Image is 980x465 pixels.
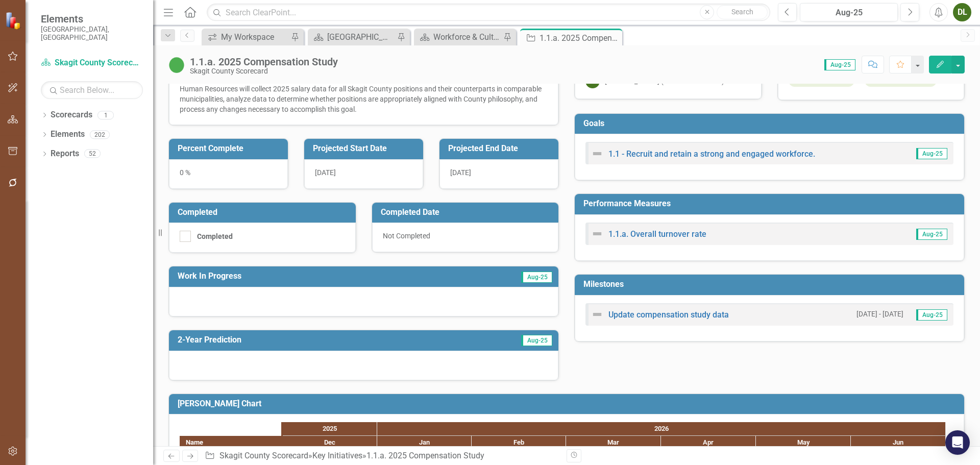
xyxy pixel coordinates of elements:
div: Workforce & Culture (KFA 1) Measure Dashboard [433,31,501,43]
img: Not Defined [591,228,603,240]
div: 1.1.a. 2025 Compensation Study [366,451,484,460]
div: 1.1.a. 2025 Compensation Study [190,56,338,67]
div: » » [205,450,559,462]
span: Aug-25 [916,148,947,159]
div: [GEOGRAPHIC_DATA] Page [327,31,395,43]
input: Search ClearPoint... [207,4,770,21]
div: Feb [472,436,566,449]
a: Workforce & Culture (KFA 1) Measure Dashboard [416,31,501,43]
h3: Completed [178,208,351,217]
div: 2025 [283,422,377,435]
h3: Projected Start Date [313,144,418,153]
div: 202 [90,130,110,139]
span: Aug-25 [521,335,552,346]
a: Scorecards [51,109,92,121]
a: Skagit County Scorecard [219,451,308,460]
h3: Work In Progress [178,272,427,281]
span: Elements [41,13,143,25]
span: [DATE] [315,168,336,177]
h3: Completed Date [381,208,554,217]
h3: Milestones [583,280,959,289]
div: 1 [97,111,114,119]
small: [DATE] - [DATE] [856,309,903,319]
img: ClearPoint Strategy [5,12,23,30]
div: Jan [377,436,472,449]
img: On Target [168,57,185,73]
a: Skagit County Scorecard [41,57,143,69]
span: Aug-25 [916,229,947,240]
div: 0 % [169,159,288,189]
div: Dec [283,436,377,449]
button: DL [953,3,971,21]
div: May [756,436,851,449]
a: My Workspace [204,31,288,43]
div: Jun [851,436,946,449]
h3: 2-Year Prediction [178,335,427,345]
span: [DATE] [450,168,471,177]
img: Not Defined [591,148,603,160]
a: Key Initiatives [312,451,362,460]
div: Open Intercom Messenger [945,430,970,455]
div: 2026 [377,422,946,435]
span: Search [731,8,753,16]
p: Human Resources will collect 2025 salary data for all Skagit County positions and their counterpa... [180,84,548,114]
span: Aug-25 [824,59,855,70]
div: Name [180,436,281,449]
div: 1.1.a. 2025 Compensation Study [540,32,620,44]
div: Not Completed [372,223,559,252]
a: [GEOGRAPHIC_DATA] Page [310,31,395,43]
div: Mar [566,436,661,449]
img: Not Defined [591,308,603,321]
h3: Performance Measures [583,199,959,208]
div: Apr [661,436,756,449]
span: Aug-25 [916,309,947,321]
h3: Percent Complete [178,144,283,153]
h3: [PERSON_NAME] Chart [178,399,959,408]
a: 1.1 - Recruit and retain a strong and engaged workforce. [608,149,815,159]
small: [GEOGRAPHIC_DATA], [GEOGRAPHIC_DATA] [41,25,143,42]
div: 52 [84,150,101,158]
div: Aug-25 [803,7,894,19]
a: Reports [51,148,79,160]
div: Skagit County Scorecard [190,67,338,75]
button: Search [717,5,768,19]
span: Aug-25 [521,272,552,283]
a: Elements [51,129,85,140]
a: 1.1.a. Overall turnover rate [608,229,706,239]
button: Aug-25 [800,3,898,21]
div: My Workspace [221,31,288,43]
input: Search Below... [41,81,143,99]
h3: Goals [583,119,959,128]
a: Update compensation study data [608,310,729,320]
h3: Projected End Date [448,144,553,153]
